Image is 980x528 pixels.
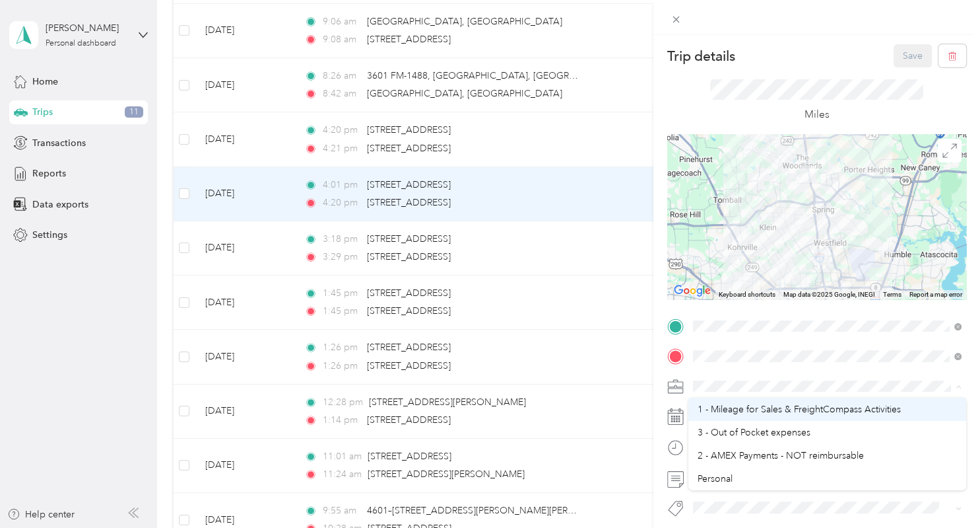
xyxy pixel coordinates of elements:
a: Report a map error [909,291,962,298]
p: Miles [804,106,830,123]
p: Trip details [667,47,735,65]
iframe: Everlance-gr Chat Button Frame [906,454,980,528]
span: 2 - AMEX Payments - NOT reimbursable [698,450,864,461]
img: Google [670,282,714,299]
a: Open this area in Google Maps (opens a new window) [670,282,714,299]
a: Terms (opens in new tab) [883,291,901,298]
span: Map data ©2025 Google, INEGI [783,291,875,298]
span: Personal [698,473,733,484]
span: 3 - Out of Pocket expenses [698,427,810,438]
button: Keyboard shortcuts [719,290,775,299]
span: 1 - Mileage for Sales & FreightCompass Activities [698,404,901,415]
